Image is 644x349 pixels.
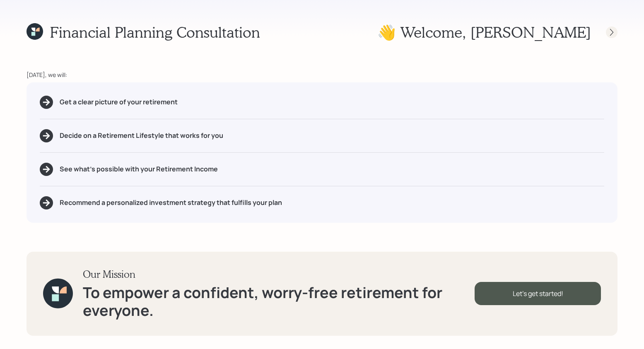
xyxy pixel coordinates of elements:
div: [DATE], we will: [27,70,617,79]
h5: See what's possible with your Retirement Income [60,165,218,173]
div: Let's get started! [475,282,601,305]
h5: Get a clear picture of your retirement [60,98,178,106]
h5: Recommend a personalized investment strategy that fulfills your plan [60,199,282,207]
h5: Decide on a Retirement Lifestyle that works for you [60,132,223,140]
h1: Financial Planning Consultation [50,23,260,41]
h1: 👋 Welcome , [PERSON_NAME] [377,23,591,41]
h1: To empower a confident, worry-free retirement for everyone. [83,284,475,319]
h3: Our Mission [83,268,475,280]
